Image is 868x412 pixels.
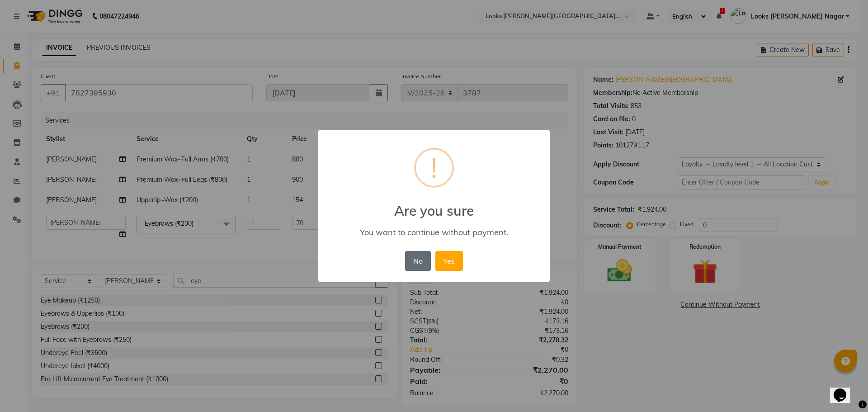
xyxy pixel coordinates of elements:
h2: Are you sure [318,192,550,219]
button: Yes [435,251,463,271]
div: You want to continue without payment. [331,227,537,237]
iframe: chat widget [830,376,859,403]
button: No [405,251,430,271]
div: ! [431,150,437,186]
